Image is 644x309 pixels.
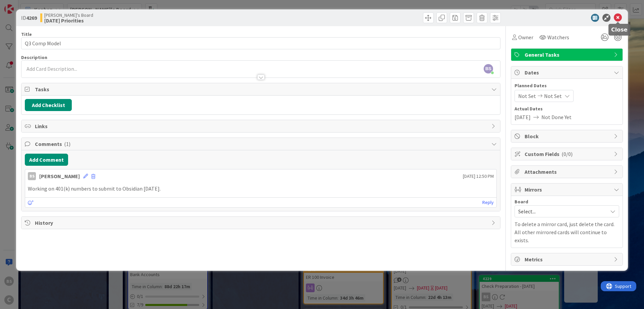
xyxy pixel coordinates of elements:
[525,132,610,140] span: Block
[64,141,70,147] span: ( 1 )
[26,14,37,21] b: 4269
[44,12,93,18] span: [PERSON_NAME]'s Board
[21,37,500,49] input: type card name here...
[515,199,528,204] span: Board
[525,150,610,158] span: Custom Fields
[525,168,610,176] span: Attachments
[25,154,68,166] button: Add Comment
[21,54,47,60] span: Description
[35,122,488,130] span: Links
[21,31,32,37] label: Title
[518,33,533,41] span: Owner
[28,185,494,193] p: Working on 401(k) numbers to submit to Obsidian [DATE].
[463,173,494,180] span: [DATE] 12:50 PM
[484,64,493,73] span: BS
[525,51,610,59] span: General Tasks
[515,113,531,121] span: [DATE]
[525,186,610,194] span: Mirrors
[39,172,80,180] div: [PERSON_NAME]
[35,219,488,227] span: History
[515,105,619,112] span: Actual Dates
[561,151,573,157] span: ( 0/0 )
[518,207,604,216] span: Select...
[35,140,488,148] span: Comments
[25,99,72,111] button: Add Checklist
[515,220,619,244] p: To delete a mirror card, just delete the card. All other mirrored cards will continue to exists.
[28,172,36,180] div: BS
[525,68,610,76] span: Dates
[44,18,93,23] b: [DATE] Priorities
[518,92,536,100] span: Not Set
[14,1,31,9] span: Support
[515,82,619,89] span: Planned Dates
[611,27,628,33] h5: Close
[482,198,494,207] a: Reply
[21,14,37,22] span: ID
[35,85,488,93] span: Tasks
[541,113,572,121] span: Not Done Yet
[525,255,610,263] span: Metrics
[544,92,562,100] span: Not Set
[547,33,569,41] span: Watchers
